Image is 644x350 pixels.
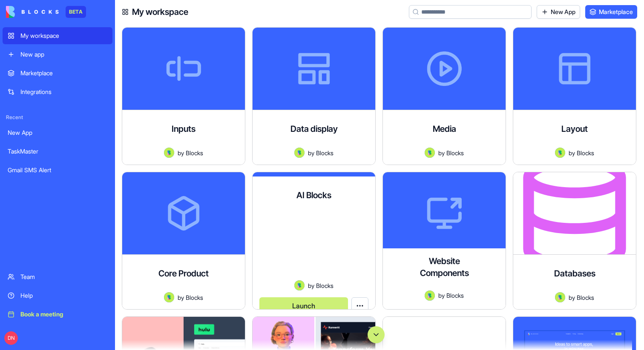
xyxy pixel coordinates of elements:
[178,293,184,302] span: by
[20,31,107,40] div: My workspace
[3,114,112,121] span: Recent
[20,88,107,96] div: Integrations
[368,326,385,343] button: Scroll to bottom
[316,148,333,157] span: Blocks
[555,292,565,302] img: Avatar
[132,6,188,18] h4: My workspace
[3,124,112,141] a: New App
[164,292,174,302] img: Avatar
[513,27,636,165] a: LayoutAvatarbyBlocks
[585,5,637,19] a: Marketplace
[20,310,107,319] div: Book a meeting
[122,172,245,310] a: Core ProductAvatarbyBlocks
[569,293,575,302] span: by
[4,331,18,345] span: DN
[446,291,464,300] span: Blocks
[20,69,107,77] div: Marketplace
[561,123,588,135] h4: Layout
[66,6,86,18] div: BETA
[446,148,464,157] span: Blocks
[8,166,107,174] div: Gmail SMS Alert
[569,148,575,157] span: by
[3,287,112,304] a: Help
[410,255,478,279] h4: Website Components
[3,143,112,160] a: TaskMaster
[8,128,107,137] div: New App
[308,281,314,290] span: by
[294,148,305,158] img: Avatar
[164,148,174,158] img: Avatar
[178,148,184,157] span: by
[20,291,107,300] div: Help
[296,189,331,201] h4: AI Blocks
[6,6,86,18] a: BETA
[577,148,594,157] span: Blocks
[252,27,376,165] a: Data displayAvatarbyBlocks
[6,6,59,18] img: logo
[259,297,348,314] button: Launch
[438,148,445,157] span: by
[537,5,580,19] a: New App
[513,172,636,310] a: DatabasesAvatarbyBlocks
[172,123,195,135] h4: Inputs
[158,267,209,279] h4: Core Product
[20,50,107,59] div: New app
[316,281,333,290] span: Blocks
[425,148,435,158] img: Avatar
[3,306,112,323] a: Book a meeting
[382,172,506,310] a: Website ComponentsAvatarbyBlocks
[3,65,112,82] a: Marketplace
[252,172,376,310] a: AI BlocksAvatarbyBlocksLaunch
[382,27,506,165] a: MediaAvatarbyBlocks
[425,290,435,301] img: Avatar
[8,147,107,156] div: TaskMaster
[3,83,112,100] a: Integrations
[122,27,245,165] a: InputsAvatarbyBlocks
[294,280,305,290] img: Avatar
[3,162,112,179] a: Gmail SMS Alert
[3,268,112,285] a: Team
[20,273,107,281] div: Team
[555,148,565,158] img: Avatar
[433,123,456,135] h4: Media
[186,293,203,302] span: Blocks
[3,27,112,44] a: My workspace
[577,293,594,302] span: Blocks
[308,148,314,157] span: by
[290,123,338,135] h4: Data display
[554,267,595,279] h4: Databases
[438,291,445,300] span: by
[3,46,112,63] a: New app
[186,148,203,157] span: Blocks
